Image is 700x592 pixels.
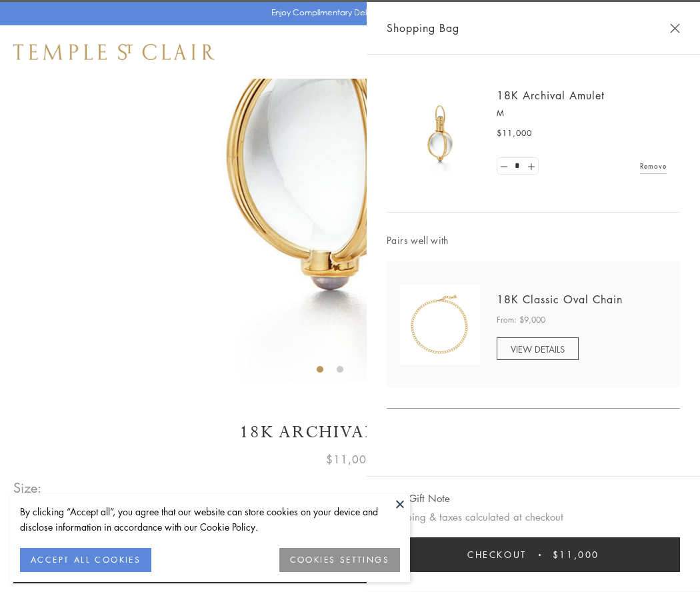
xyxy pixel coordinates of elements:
[497,107,667,120] p: M
[387,19,459,37] span: Shopping Bag
[497,313,545,327] span: From: $9,000
[387,490,450,507] button: Add Gift Note
[497,337,579,360] a: VIEW DETAILS
[497,292,623,307] a: 18K Classic Oval Chain
[400,285,480,365] img: N88865-OV18
[387,509,680,525] p: Shipping & taxes calculated at checkout
[13,421,687,444] h1: 18K Archival Amulet
[511,343,565,355] span: VIEW DETAILS
[20,504,400,535] div: By clicking “Accept all”, you agree that our website can store cookies on your device and disclos...
[524,158,537,175] a: Set quantity to 2
[13,44,215,60] img: Temple St. Clair
[467,547,527,562] span: Checkout
[640,159,667,173] a: Remove
[20,548,151,572] button: ACCEPT ALL COOKIES
[387,233,680,248] span: Pairs well with
[326,451,374,468] span: $11,000
[497,127,532,140] span: $11,000
[497,88,605,103] a: 18K Archival Amulet
[670,23,680,33] button: Close Shopping Bag
[553,547,599,562] span: $11,000
[271,6,423,19] p: Enjoy Complimentary Delivery & Returns
[497,158,511,175] a: Set quantity to 0
[13,477,43,499] span: Size:
[400,93,480,173] img: 18K Archival Amulet
[387,537,680,572] button: Checkout $11,000
[279,548,400,572] button: COOKIES SETTINGS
